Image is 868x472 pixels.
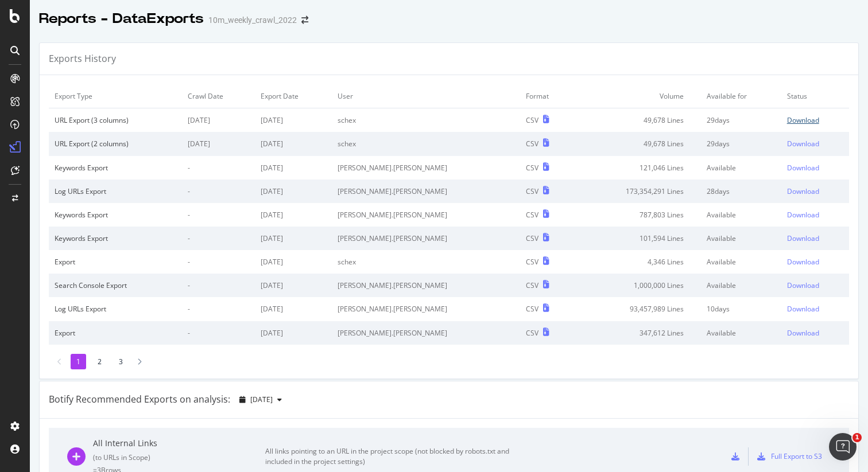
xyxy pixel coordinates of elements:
[33,67,42,76] img: tab_domain_overview_orange.svg
[787,139,843,149] a: Download
[49,84,182,108] td: Export Type
[787,115,843,125] a: Download
[235,391,286,409] button: [DATE]
[787,304,843,314] a: Download
[55,257,176,267] div: Export
[255,227,332,250] td: [DATE]
[781,84,849,108] td: Status
[49,393,230,406] div: Botify Recommended Exports on analysis:
[526,280,538,290] div: CSV
[18,30,28,39] img: website_grey.svg
[575,250,700,274] td: 4,346 Lines
[787,280,819,290] div: Download
[575,203,700,227] td: 787,803 Lines
[129,68,189,75] div: Keywords by Traffic
[526,233,538,243] div: CSV
[182,274,255,297] td: -
[787,280,843,290] a: Download
[526,163,538,173] div: CSV
[93,438,265,449] div: All Internal Links
[255,180,332,203] td: [DATE]
[255,250,332,274] td: [DATE]
[701,84,781,108] td: Available for
[332,132,520,155] td: schex
[731,453,739,461] div: csv-export
[55,328,176,338] div: Export
[701,108,781,132] td: 29 days
[707,328,776,338] div: Available
[55,163,176,173] div: Keywords Export
[332,156,520,180] td: [PERSON_NAME].[PERSON_NAME]
[55,280,176,290] div: Search Console Export
[182,227,255,250] td: -
[255,297,332,321] td: [DATE]
[701,132,781,155] td: 29 days
[255,274,332,297] td: [DATE]
[332,227,520,250] td: [PERSON_NAME].[PERSON_NAME]
[526,186,538,196] div: CSV
[787,233,819,243] div: Download
[182,156,255,180] td: -
[255,203,332,227] td: [DATE]
[575,108,700,132] td: 49,678 Lines
[250,395,273,404] span: 2025 Aug. 12th
[575,84,700,108] td: Volume
[332,203,520,227] td: [PERSON_NAME].[PERSON_NAME]
[575,274,700,297] td: 1,000,000 Lines
[255,156,332,180] td: [DATE]
[301,16,308,24] div: arrow-right-arrow-left
[526,115,538,125] div: CSV
[787,328,819,338] div: Download
[575,227,700,250] td: 101,594 Lines
[182,180,255,203] td: -
[771,451,822,461] div: Full Export to S3
[55,115,176,125] div: URL Export (3 columns)
[71,354,86,369] li: 1
[55,210,176,220] div: Keywords Export
[332,321,520,345] td: [PERSON_NAME].[PERSON_NAME]
[30,30,126,39] div: Domain: [DOMAIN_NAME]
[787,163,819,173] div: Download
[116,67,125,76] img: tab_keywords_by_traffic_grey.svg
[575,132,700,155] td: 49,678 Lines
[182,132,255,155] td: [DATE]
[787,233,843,243] a: Download
[332,108,520,132] td: schex
[182,250,255,274] td: -
[707,210,776,220] div: Available
[255,132,332,155] td: [DATE]
[787,328,843,338] a: Download
[18,18,28,28] img: logo_orange.svg
[526,210,538,220] div: CSV
[757,453,765,461] div: s3-export
[575,156,700,180] td: 121,046 Lines
[92,354,107,369] li: 2
[575,180,700,203] td: 173,354,291 Lines
[575,321,700,345] td: 347,612 Lines
[255,321,332,345] td: [DATE]
[113,354,129,369] li: 3
[182,321,255,345] td: -
[829,433,857,461] iframe: Intercom live chat
[255,84,332,108] td: Export Date
[787,210,819,220] div: Download
[182,203,255,227] td: -
[701,180,781,203] td: 28 days
[332,297,520,321] td: [PERSON_NAME].[PERSON_NAME]
[787,139,819,149] div: Download
[787,210,843,220] a: Download
[787,257,819,267] div: Download
[182,84,255,108] td: Crawl Date
[265,446,524,467] div: All links pointing to an URL in the project scope (not blocked by robots.txt and included in the ...
[787,304,819,314] div: Download
[332,250,520,274] td: schex
[520,84,575,108] td: Format
[55,186,176,196] div: Log URLs Export
[526,139,538,149] div: CSV
[787,186,819,196] div: Download
[707,233,776,243] div: Available
[575,297,700,321] td: 93,457,989 Lines
[46,68,103,75] div: Domain Overview
[707,257,776,267] div: Available
[332,274,520,297] td: [PERSON_NAME].[PERSON_NAME]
